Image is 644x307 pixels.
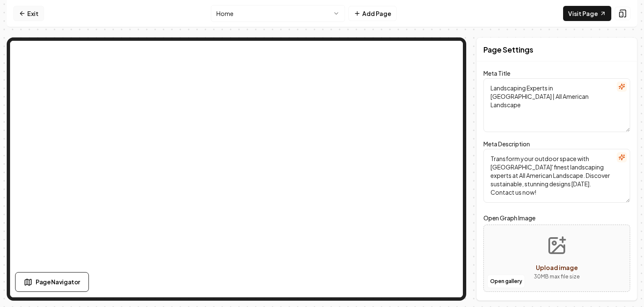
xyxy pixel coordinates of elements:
a: Visit Page [563,6,611,21]
button: Upload image [527,229,587,288]
label: Meta Description [483,140,530,148]
span: Upload image [536,264,578,271]
p: 30 MB max file size [534,273,580,281]
span: Page Navigator [36,278,80,286]
label: Meta Title [483,69,510,77]
button: Open gallery [487,275,525,288]
button: Add Page [348,6,397,21]
h2: Page Settings [483,44,533,56]
label: Open Graph Image [483,213,630,223]
button: Page Navigator [15,272,89,292]
a: Exit [13,6,44,21]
